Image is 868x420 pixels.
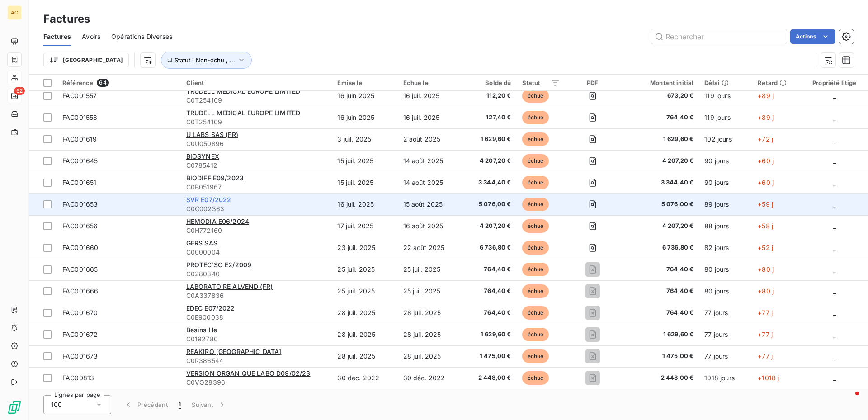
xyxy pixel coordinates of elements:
td: 119 jours [699,107,752,128]
span: 764,40 € [468,308,511,317]
span: 1 629,60 € [625,330,693,339]
span: échue [522,219,549,233]
span: _ [833,374,836,382]
span: 3 344,40 € [625,178,693,187]
button: Actions [790,29,835,44]
span: +59 j [758,200,773,208]
td: 14 août 2025 [398,172,463,193]
span: C0A337836 [186,291,327,300]
td: 89 jours [699,193,752,215]
td: 90 jours [699,172,752,193]
span: C0E900038 [186,313,327,322]
span: FAC001660 [62,244,98,251]
span: 1 475,00 € [625,352,693,361]
td: 2 août 2025 [398,128,463,150]
span: +77 j [758,309,773,316]
div: Client [186,79,327,86]
td: 16 juil. 2025 [398,107,463,128]
td: 16 juin 2025 [332,107,397,128]
span: échue [522,284,549,298]
span: 100 [51,400,62,409]
span: _ [833,265,836,273]
span: C0192780 [186,335,327,344]
td: 28 juil. 2025 [332,302,397,324]
td: 1018 jours [699,367,752,389]
span: Besins He [186,326,217,334]
td: 15 juil. 2025 [332,150,397,172]
span: échue [522,111,549,124]
span: +77 j [758,352,773,360]
span: échue [522,132,549,146]
span: 764,40 € [625,287,693,296]
span: PROTEC'SO E2/2009 [186,261,252,269]
td: 28 juil. 2025 [398,302,463,324]
div: Solde dû [468,79,511,86]
span: +52 j [758,244,773,251]
span: FAC001656 [62,222,98,230]
td: 16 juin 2025 [332,85,397,107]
td: 22 août 2025 [398,237,463,259]
span: 64 [97,79,108,87]
iframe: Intercom live chat [837,389,859,411]
span: +1018 j [758,374,779,382]
span: BIOSYNEX [186,152,219,160]
button: Statut : Non-échu , ... [161,52,252,69]
span: C0R386544 [186,356,327,365]
span: 764,40 € [468,265,511,274]
button: Suivant [186,395,232,414]
span: C0280340 [186,269,327,278]
td: 30 déc. 2022 [332,367,397,389]
span: +89 j [758,113,774,121]
td: 15 août 2025 [398,193,463,215]
div: Propriété litige [807,79,863,86]
span: 2 448,00 € [468,373,511,382]
span: 3 344,40 € [468,178,511,187]
span: +89 j [758,92,774,99]
span: 4 207,20 € [625,156,693,165]
span: échue [522,306,549,320]
span: FAC001645 [62,157,98,165]
td: 28 juil. 2025 [398,345,463,367]
td: 28 juil. 2025 [332,324,397,345]
div: Montant initial [625,79,693,86]
span: 673,20 € [625,91,693,100]
button: 1 [173,395,186,414]
span: _ [833,113,836,121]
div: PDF [571,79,614,86]
span: FAC001653 [62,200,98,208]
span: Avoirs [82,32,100,41]
span: 5 076,00 € [468,200,511,209]
span: _ [833,157,836,165]
td: 28 juil. 2025 [332,345,397,367]
div: Délai [704,79,747,86]
span: FAC001619 [62,135,97,143]
div: Échue le [403,79,458,86]
span: échue [522,371,549,385]
span: +58 j [758,222,773,230]
span: C0H772160 [186,226,327,235]
span: REAKIRO [GEOGRAPHIC_DATA] [186,348,282,355]
td: 25 juil. 2025 [398,259,463,280]
td: 23 juil. 2025 [332,237,397,259]
span: _ [833,309,836,316]
span: FAC001673 [62,352,98,360]
td: 77 jours [699,302,752,324]
td: 25 juil. 2025 [332,280,397,302]
span: échue [522,263,549,276]
div: Statut [522,79,561,86]
span: 1 629,60 € [468,330,511,339]
button: Précédent [118,395,173,414]
span: TRUDELL MEDICAL EUROPE LIMITED [186,109,301,117]
td: 28 juil. 2025 [398,324,463,345]
span: _ [833,92,836,99]
span: LABORATOIRE ALVEND (FR) [186,283,273,290]
span: échue [522,241,549,255]
span: 4 207,20 € [468,222,511,231]
td: 90 jours [699,150,752,172]
span: 127,40 € [468,113,511,122]
span: 2 448,00 € [625,373,693,382]
span: HEMODIA E06/2024 [186,217,249,225]
td: 77 jours [699,345,752,367]
span: U LABS SAS (FR) [186,131,238,138]
span: 1 [179,400,181,409]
